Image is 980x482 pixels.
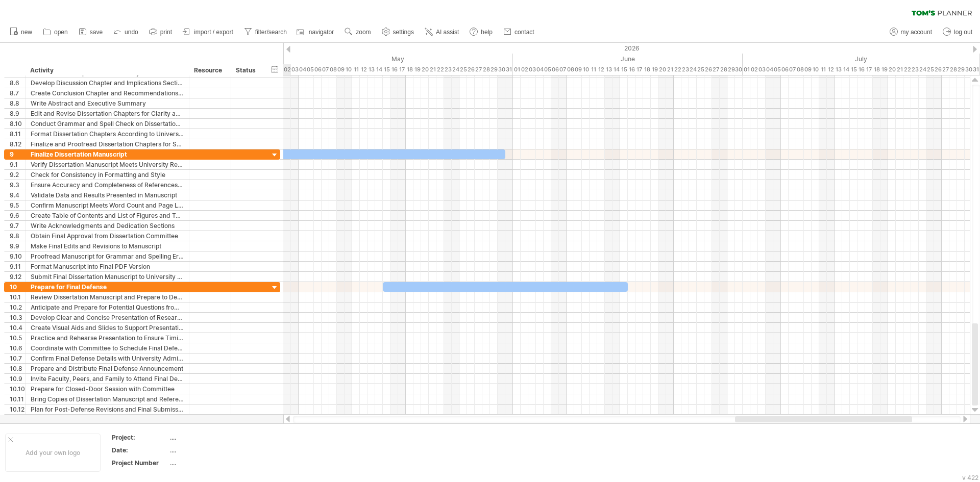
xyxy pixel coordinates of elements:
[10,302,25,312] div: 10.2
[10,200,25,210] div: 9.5
[31,313,184,322] div: Develop Clear and Concise Presentation of Research Findings
[628,64,635,75] div: Tuesday, 16 June 2026
[475,64,482,75] div: Wednesday, 27 May 2026
[31,364,184,373] div: Prepare and Distribute Final Defense Announcement
[697,64,704,75] div: Thursday, 25 June 2026
[255,29,287,36] span: filter/search
[501,26,537,39] a: contact
[383,64,390,75] div: Friday, 15 May 2026
[31,88,184,98] div: Create Conclusion Chapter and Recommendations Section
[528,64,536,75] div: Wednesday, 3 June 2026
[727,64,735,75] div: Monday, 29 June 2026
[31,139,184,149] div: Finalize and Proofread Dissertation Chapters for Submission
[170,446,256,454] div: ....
[194,65,225,75] div: Resource
[635,64,643,75] div: Wednesday, 17 June 2026
[342,26,374,39] a: zoom
[31,394,184,404] div: Bring Copies of Dissertation Manuscript and References to Final Defense
[31,211,184,220] div: Create Table of Contents and List of Figures and Tables
[962,474,978,481] div: v 422
[498,64,505,75] div: Saturday, 30 May 2026
[513,64,521,75] div: Monday, 1 June 2026
[31,333,184,343] div: Practice and Rehearse Presentation to Ensure Timing and Clarity
[5,434,101,472] div: Add your own logo
[76,26,106,39] a: save
[10,160,25,169] div: 9.1
[758,64,766,75] div: Friday, 3 July 2026
[241,26,290,39] a: filter/search
[276,54,513,64] div: May 2026
[10,109,25,118] div: 8.9
[436,64,444,75] div: Friday, 22 May 2026
[379,26,417,39] a: settings
[314,64,322,75] div: Wednesday, 6 May 2026
[31,292,184,302] div: Review Dissertation Manuscript and Prepare to Defend
[827,64,835,75] div: Sunday, 12 July 2026
[658,64,666,75] div: Saturday, 20 June 2026
[322,64,329,75] div: Thursday, 7 May 2026
[551,64,559,75] div: Saturday, 6 June 2026
[10,231,25,241] div: 9.8
[911,64,919,75] div: Thursday, 23 July 2026
[842,64,850,75] div: Tuesday, 14 July 2026
[31,170,184,180] div: Check for Consistency in Formatting and Style
[513,54,743,64] div: June 2026
[10,282,25,292] div: 10
[612,64,620,75] div: Sunday, 14 June 2026
[888,64,896,75] div: Monday, 20 July 2026
[720,64,727,75] div: Sunday, 28 June 2026
[482,64,490,75] div: Thursday, 28 May 2026
[31,98,184,108] div: Write Abstract and Executive Summary
[10,119,25,129] div: 8.10
[10,190,25,200] div: 9.4
[481,29,493,36] span: help
[467,64,475,75] div: Tuesday, 26 May 2026
[291,64,299,75] div: Sunday, 3 May 2026
[873,64,880,75] div: Saturday, 18 July 2026
[704,64,712,75] div: Friday, 26 June 2026
[643,64,651,75] div: Thursday, 18 June 2026
[835,64,842,75] div: Monday, 13 July 2026
[31,200,184,210] div: Confirm Manuscript Meets Word Count and Page Limit Requirements
[170,459,256,467] div: ....
[972,64,980,75] div: Friday, 31 July 2026
[10,262,25,271] div: 9.11
[112,459,168,467] div: Project Number
[743,54,980,64] div: July 2026
[452,64,459,75] div: Sunday, 24 May 2026
[146,26,175,39] a: print
[949,64,957,75] div: Tuesday, 28 July 2026
[750,64,758,75] div: Thursday, 2 July 2026
[942,64,949,75] div: Monday, 27 July 2026
[375,64,383,75] div: Thursday, 14 May 2026
[957,64,965,75] div: Wednesday, 29 July 2026
[125,29,138,36] span: undo
[567,64,574,75] div: Monday, 8 June 2026
[926,64,934,75] div: Saturday, 25 July 2026
[10,364,25,373] div: 10.8
[536,64,544,75] div: Thursday, 4 June 2026
[21,29,32,36] span: new
[804,64,812,75] div: Thursday, 9 July 2026
[10,394,25,404] div: 10.11
[90,29,103,36] span: save
[559,64,567,75] div: Sunday, 7 June 2026
[31,353,184,363] div: Confirm Final Defense Details with University Administration
[306,64,314,75] div: Tuesday, 5 May 2026
[10,180,25,190] div: 9.3
[31,190,184,200] div: Validate Data and Results Presented in Manuscript
[31,323,184,333] div: Create Visual Aids and Slides to Support Presentation
[459,64,467,75] div: Monday, 25 May 2026
[10,98,25,108] div: 8.8
[789,64,796,75] div: Tuesday, 7 July 2026
[295,26,337,39] a: navigator
[773,64,781,75] div: Sunday, 5 July 2026
[10,313,25,322] div: 10.3
[735,64,743,75] div: Tuesday, 30 June 2026
[850,64,857,75] div: Wednesday, 15 July 2026
[10,374,25,384] div: 10.9
[796,64,804,75] div: Wednesday, 8 July 2026
[896,64,903,75] div: Tuesday, 21 July 2026
[299,64,306,75] div: Monday, 4 May 2026
[194,29,233,36] span: import / export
